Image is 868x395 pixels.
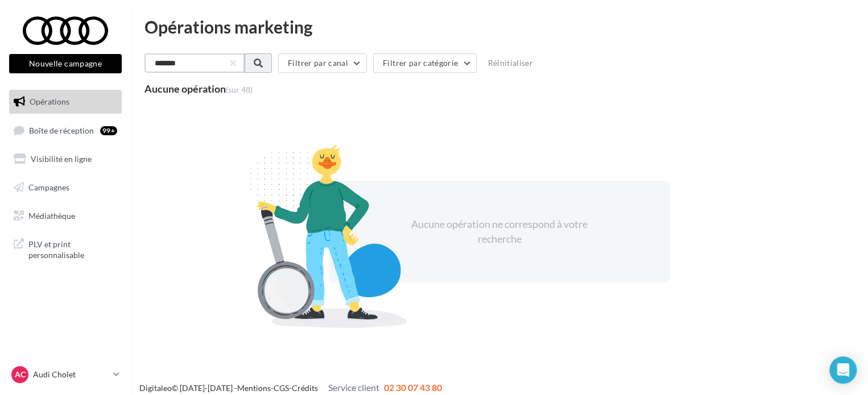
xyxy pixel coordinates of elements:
[30,97,69,106] span: Opérations
[15,369,26,380] span: AC
[402,217,597,246] div: Aucune opération ne correspond à votre recherche
[144,84,253,94] div: Aucune opération
[328,382,379,393] span: Service client
[29,125,94,135] span: Boîte de réception
[373,53,477,73] button: Filtrer par catégorie
[7,118,124,143] a: Boîte de réception99+
[100,126,117,135] div: 99+
[237,383,271,393] a: Mentions
[226,85,253,94] span: (sur 48)
[139,383,172,393] a: Digitaleo
[139,383,442,393] span: © [DATE]-[DATE] - - -
[7,204,124,228] a: Médiathèque
[9,364,122,385] a: AC Audi Cholet
[292,383,318,393] a: Crédits
[144,18,854,35] div: Opérations marketing
[274,383,289,393] a: CGS
[278,53,367,73] button: Filtrer par canal
[28,182,69,192] span: Campagnes
[384,382,442,393] span: 02 30 07 43 80
[9,54,122,73] button: Nouvelle campagne
[28,210,75,220] span: Médiathèque
[829,356,857,384] div: Open Intercom Messenger
[7,90,124,114] a: Opérations
[483,56,538,70] button: Réinitialiser
[7,176,124,199] a: Campagnes
[33,369,109,380] p: Audi Cholet
[31,154,92,164] span: Visibilité en ligne
[7,232,124,265] a: PLV et print personnalisable
[7,147,124,171] a: Visibilité en ligne
[28,236,117,261] span: PLV et print personnalisable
